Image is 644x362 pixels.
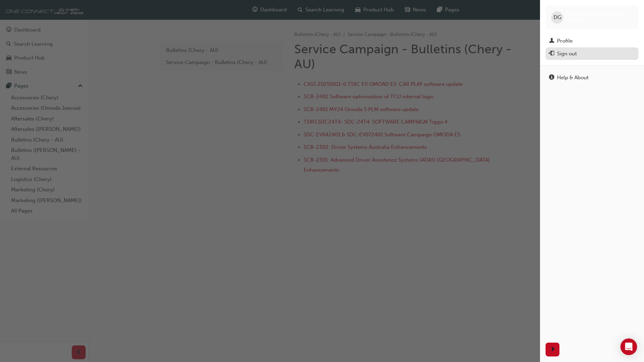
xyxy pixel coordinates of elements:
span: [PERSON_NAME] Green [566,11,624,17]
div: Sign out [557,50,577,58]
div: Profile [557,37,573,45]
a: Help & About [546,71,638,84]
div: Help & About [557,74,589,82]
span: man-icon [549,38,554,44]
span: info-icon [549,75,554,81]
span: exit-icon [549,51,554,57]
div: Open Intercom Messenger [620,338,637,355]
span: DG [554,13,561,21]
a: Profile [546,35,638,47]
button: Sign out [546,47,638,60]
span: next-icon [550,345,555,354]
span: chau1146 [566,18,586,24]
